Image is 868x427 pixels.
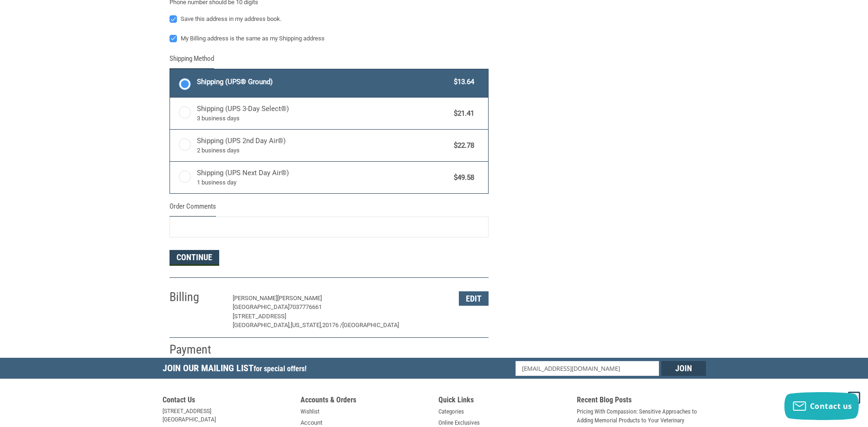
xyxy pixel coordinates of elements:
label: My Billing address is the same as my Shipping address [170,35,489,42]
button: Edit [459,291,489,306]
span: for special offers! [254,364,307,373]
button: Contact us [784,392,859,420]
span: [PERSON_NAME] [277,295,322,302]
span: $22.78 [450,140,475,151]
h5: Contact Us [163,395,292,407]
h5: Join Our Mailing List [163,358,311,381]
span: Contact us [810,401,852,411]
legend: Shipping Method [170,53,214,69]
input: Join [661,361,706,376]
span: [PERSON_NAME] [233,295,277,302]
span: [GEOGRAPHIC_DATA] [342,322,399,328]
span: [GEOGRAPHIC_DATA], [233,322,291,328]
span: Shipping (UPS® Ground) [197,77,450,87]
input: Email [516,361,659,376]
span: Shipping (UPS Next Day Air®) [197,168,450,187]
span: $49.58 [450,172,475,183]
span: $13.64 [450,77,475,87]
legend: Order Comments [170,201,216,217]
span: 1 business day [197,178,450,187]
h5: Recent Blog Posts [577,395,706,407]
h2: Payment [170,342,224,357]
h5: Accounts & Orders [300,395,430,407]
label: Save this address in my address book. [170,15,489,23]
span: 20176 / [322,322,342,328]
span: [GEOGRAPHIC_DATA] [233,303,289,310]
span: $21.41 [450,108,475,119]
button: Continue [170,250,219,266]
a: Categories [438,407,464,416]
span: Shipping (UPS 2nd Day Air®) [197,136,450,155]
span: 7037776661 [289,303,322,310]
a: Wishlist [300,407,320,416]
span: 2 business days [197,146,450,155]
span: Shipping (UPS 3-Day Select®) [197,104,450,123]
h5: Quick Links [438,395,568,407]
h2: Billing [170,289,224,305]
span: [STREET_ADDRESS] [233,313,286,320]
span: [US_STATE], [291,322,322,328]
span: 3 business days [197,114,450,123]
